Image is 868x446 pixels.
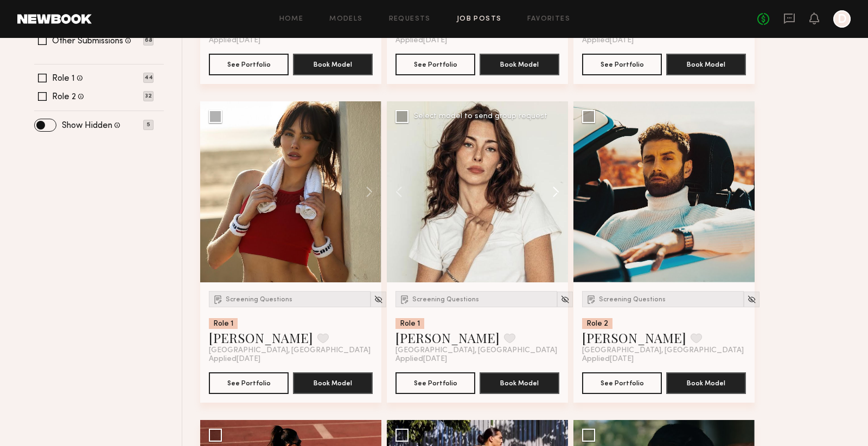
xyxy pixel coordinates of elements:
img: Submission Icon [399,294,410,305]
div: Applied [DATE] [209,355,373,364]
img: Unhide Model [560,295,570,304]
img: Submission Icon [213,294,224,305]
button: Book Model [666,372,746,394]
button: See Portfolio [582,372,662,394]
a: Favorites [527,16,570,23]
span: Screening Questions [226,296,292,303]
button: See Portfolio [209,54,289,75]
div: Applied [DATE] [209,36,373,45]
span: Screening Questions [412,296,479,303]
a: Book Model [293,378,373,387]
label: Role 2 [52,93,76,101]
p: 68 [143,35,154,46]
img: Unhide Model [747,295,756,304]
div: Select model to send group request [414,113,547,120]
a: Requests [389,16,431,23]
a: Book Model [480,59,559,68]
p: 44 [143,73,154,83]
span: [GEOGRAPHIC_DATA], [GEOGRAPHIC_DATA] [209,346,371,355]
span: Screening Questions [599,296,666,303]
button: Book Model [480,54,559,75]
img: Submission Icon [586,294,597,305]
button: See Portfolio [395,54,475,75]
label: Show Hidden [62,121,112,130]
span: [GEOGRAPHIC_DATA], [GEOGRAPHIC_DATA] [395,346,557,355]
button: See Portfolio [582,54,662,75]
a: Book Model [666,378,746,387]
div: Role 2 [582,318,612,329]
p: 5 [143,120,154,130]
a: Home [279,16,304,23]
a: D [833,10,851,28]
div: Applied [DATE] [395,36,559,45]
button: See Portfolio [209,372,289,394]
img: Unhide Model [374,295,383,304]
button: Book Model [666,54,746,75]
div: Applied [DATE] [582,355,746,364]
div: Applied [DATE] [395,355,559,364]
div: Applied [DATE] [582,36,746,45]
a: Models [329,16,362,23]
button: Book Model [480,372,559,394]
a: Book Model [480,378,559,387]
a: [PERSON_NAME] [209,329,313,346]
a: [PERSON_NAME] [395,329,500,346]
button: See Portfolio [395,372,475,394]
label: Other Submissions [52,37,123,46]
button: Book Model [293,372,373,394]
span: [GEOGRAPHIC_DATA], [GEOGRAPHIC_DATA] [582,346,744,355]
p: 32 [143,91,154,101]
button: Book Model [293,54,373,75]
label: Role 1 [52,74,75,83]
a: Job Posts [457,16,502,23]
a: [PERSON_NAME] [582,329,686,346]
a: Book Model [666,59,746,68]
div: Role 1 [395,318,424,329]
a: Book Model [293,59,373,68]
div: Role 1 [209,318,238,329]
